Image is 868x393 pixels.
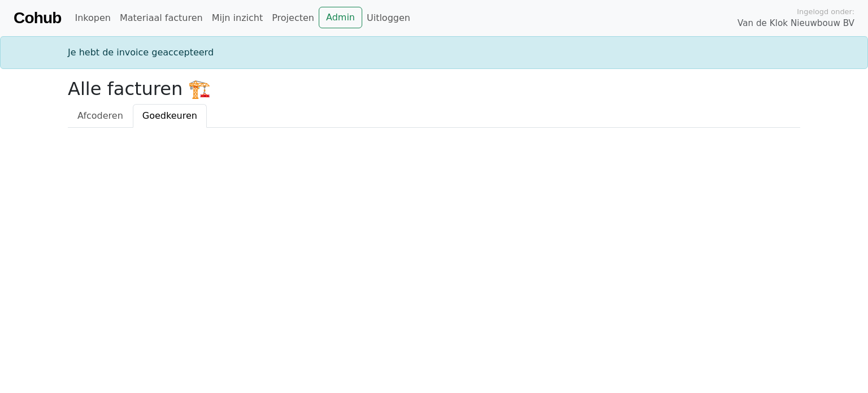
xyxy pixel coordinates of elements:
a: Inkopen [70,7,115,29]
span: Afcoderen [77,110,123,121]
span: Van de Klok Nieuwbouw BV [737,17,854,30]
span: Goedkeuren [142,110,197,121]
a: Goedkeuren [133,104,207,128]
span: Ingelogd onder: [797,6,854,17]
a: Projecten [267,7,319,29]
div: Je hebt de invoice geaccepteerd [61,46,807,59]
h2: Alle facturen 🏗️ [68,78,800,100]
a: Afcoderen [68,104,133,128]
a: Uitloggen [362,7,415,29]
a: Materiaal facturen [115,7,207,29]
a: Cohub [14,5,61,32]
a: Mijn inzicht [207,7,268,29]
a: Admin [319,7,362,28]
